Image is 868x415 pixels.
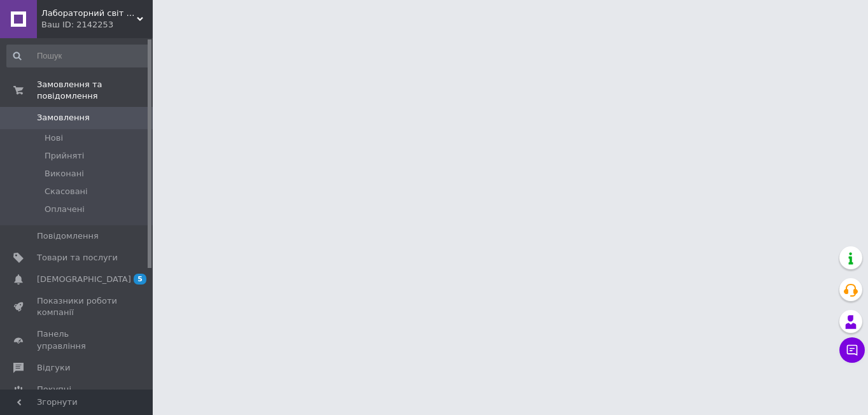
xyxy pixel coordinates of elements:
span: 5 [134,274,146,285]
button: Чат з покупцем [839,337,865,363]
span: Скасовані [45,186,88,197]
span: Панель управління [37,328,118,351]
span: Прийняті [45,150,84,162]
span: Нові [45,132,63,144]
span: Лабораторний світ ЛТД [41,8,137,19]
span: [DEMOGRAPHIC_DATA] [37,274,131,285]
span: Відгуки [37,362,70,374]
span: Замовлення та повідомлення [37,79,153,102]
span: Виконані [45,168,84,179]
span: Оплачені [45,204,85,215]
span: Показники роботи компанії [37,295,118,318]
input: Пошук [6,45,150,67]
span: Повідомлення [37,230,99,242]
div: Ваш ID: 2142253 [41,19,153,31]
span: Покупці [37,384,71,395]
span: Замовлення [37,112,90,123]
span: Товари та послуги [37,252,118,264]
